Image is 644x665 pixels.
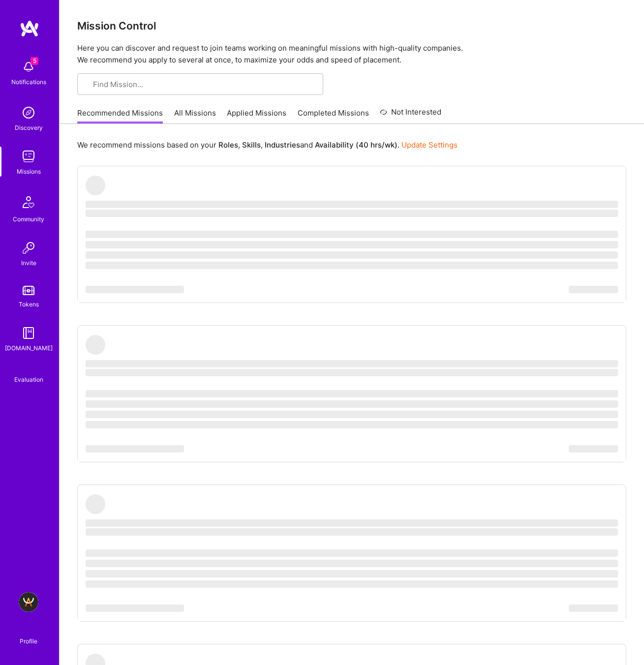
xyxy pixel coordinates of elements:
a: Applied Missions [227,108,286,124]
div: Community [13,214,44,224]
span: 5 [31,57,38,65]
b: Availability (40 hrs/wk) [315,140,398,150]
b: Roles [218,140,238,150]
div: [DOMAIN_NAME] [5,343,53,353]
a: Update Settings [401,140,458,150]
div: Evaluation [14,374,43,385]
b: Industries [265,140,300,150]
a: Recommended Missions [77,108,163,124]
div: Missions [17,166,41,177]
img: A.Team - Grow A.Team's Community & Demand [19,592,38,612]
input: Find Mission... [93,79,315,90]
a: Not Interested [380,106,441,124]
p: Here you can discover and request to join teams working on meaningful missions with high-quality ... [77,42,626,66]
img: Invite [19,238,38,258]
a: Profile [16,626,41,645]
p: We recommend missions based on your , , and . [77,140,458,150]
i: icon SelectionTeam [25,367,32,374]
img: logo [20,20,39,37]
div: Notifications [11,77,46,87]
img: guide book [19,323,38,343]
img: discovery [19,103,38,122]
div: Invite [21,258,36,268]
img: Community [17,190,40,214]
div: Discovery [15,122,43,133]
a: All Missions [174,108,216,124]
h3: Mission Control [77,20,626,32]
a: Completed Missions [298,108,369,124]
b: Skills [242,140,261,150]
img: bell [19,57,38,77]
img: tokens [23,286,34,295]
img: teamwork [19,147,38,166]
div: Profile [20,636,37,645]
a: A.Team - Grow A.Team's Community & Demand [16,592,41,612]
div: Tokens [19,299,39,309]
i: icon SearchGrey [85,81,92,89]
